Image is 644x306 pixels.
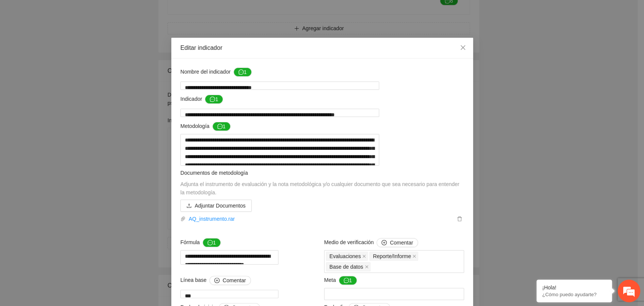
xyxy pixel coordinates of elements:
button: delete [455,215,464,223]
button: Medio de verificación [377,238,418,247]
span: plus-circle [214,278,220,284]
span: Evaluaciones [326,252,368,261]
span: close [364,265,368,269]
span: Adjunta el instrumento de evaluación y la nota metodológica y/o cualquier documento que sea neces... [180,181,459,195]
span: close [412,254,416,258]
span: Meta [324,276,357,285]
span: Evaluaciones [329,252,361,260]
button: Línea base [209,276,251,285]
span: Indicador [180,95,223,104]
span: Base de datos [326,262,370,271]
span: Nombre del indicador [180,68,252,77]
p: ¿Cómo puedo ayudarte? [542,292,606,297]
span: Base de datos [329,263,363,271]
span: message [207,240,213,246]
button: Nombre del indicador [233,68,251,77]
span: Comentar [223,276,246,284]
span: Fórmula [180,238,221,247]
span: Línea base [180,276,251,285]
div: Minimizar ventana de chat en vivo [124,4,142,22]
div: Chatee con nosotros ahora [39,38,127,48]
textarea: Escriba su mensaje y pulse “Intro” [4,206,144,232]
span: Documentos de metodología [180,170,248,176]
span: message [238,69,243,75]
span: upload [186,203,192,209]
span: close [460,45,466,51]
span: uploadAdjuntar Documentos [180,203,252,209]
span: message [217,124,222,130]
span: delete [455,216,464,221]
button: uploadAdjuntar Documentos [180,200,252,212]
span: Adjuntar Documentos [195,201,246,210]
span: Metodología [180,122,231,131]
span: Estamos en línea. [44,101,104,177]
span: close [362,254,366,258]
span: message [343,278,349,284]
button: Metodología [212,122,230,131]
span: paper-clip [180,216,186,221]
span: Medio de verificación [324,238,418,247]
span: message [210,97,215,103]
div: Editar indicador [180,44,464,52]
button: Indicador [205,95,223,104]
a: AQ_instrumento.rar [186,215,455,223]
span: Comentar [390,238,413,247]
span: Reporte/Informe [373,252,411,260]
span: plus-circle [381,240,387,246]
button: Fórmula [203,238,221,247]
button: Meta [338,276,357,285]
span: Reporte/Informe [369,252,418,261]
button: Close [453,38,473,58]
div: ¡Hola! [542,284,606,291]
